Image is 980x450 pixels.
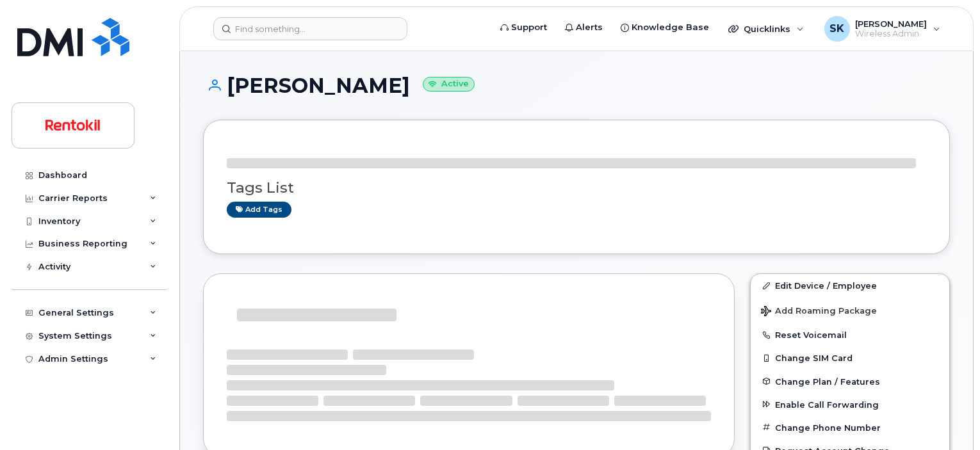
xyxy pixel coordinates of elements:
[227,180,926,196] h3: Tags List
[751,370,949,393] button: Change Plan / Features
[751,346,949,369] button: Change SIM Card
[751,297,949,323] button: Add Roaming Package
[775,399,879,409] span: Enable Call Forwarding
[751,416,949,439] button: Change Phone Number
[227,202,291,218] a: Add tags
[423,77,475,92] small: Active
[751,323,949,346] button: Reset Voicemail
[751,274,949,297] a: Edit Device / Employee
[751,393,949,416] button: Enable Call Forwarding
[775,376,880,386] span: Change Plan / Features
[761,306,877,318] span: Add Roaming Package
[203,74,950,97] h1: [PERSON_NAME]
